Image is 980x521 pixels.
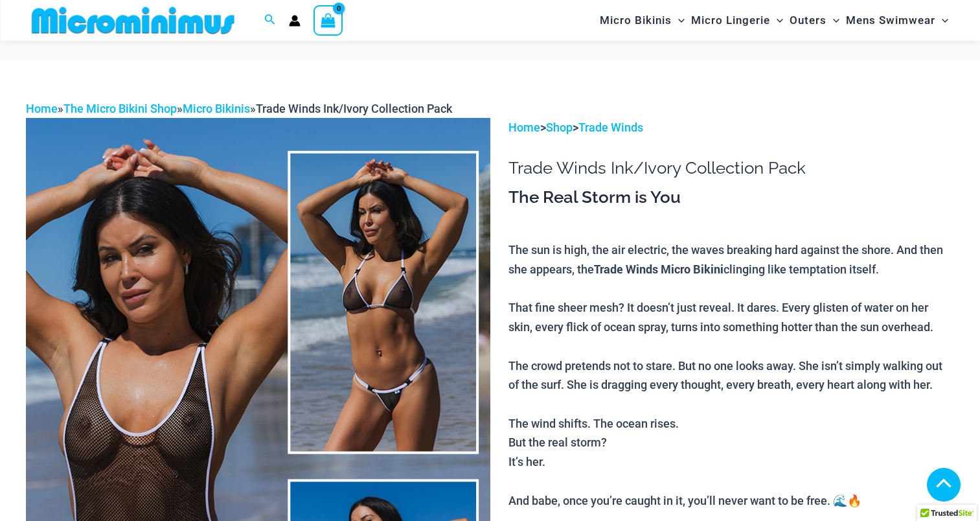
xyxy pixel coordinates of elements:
a: The Micro Bikini Shop [63,102,177,115]
a: View Shopping Cart, empty [313,5,343,35]
span: Micro Lingerie [691,4,770,37]
img: MM SHOP LOGO FLAT [27,6,240,35]
span: Menu Toggle [826,4,839,37]
nav: Site Navigation [595,2,954,39]
span: » » » [26,102,452,115]
span: Outers [790,4,826,37]
h3: The Real Storm is You [508,187,954,209]
a: Micro BikinisMenu ToggleMenu Toggle [597,4,688,37]
a: Micro Bikinis [183,102,250,115]
a: Search icon link [264,12,276,29]
span: Menu Toggle [770,4,783,37]
span: Menu Toggle [935,4,948,37]
a: Home [508,121,540,134]
a: Account icon link [289,15,301,27]
span: Menu Toggle [672,4,685,37]
a: Mens SwimwearMenu ToggleMenu Toggle [843,4,952,37]
h1: Trade Winds Ink/Ivory Collection Pack [508,158,954,178]
a: Trade Winds [578,121,643,134]
span: Micro Bikinis [600,4,672,37]
a: Micro LingerieMenu ToggleMenu Toggle [688,4,786,37]
span: Trade Winds Ink/Ivory Collection Pack [256,102,452,115]
a: OutersMenu ToggleMenu Toggle [786,4,843,37]
b: Trade Winds Micro Bikini [594,261,724,277]
a: Shop [546,121,573,134]
span: Mens Swimwear [846,4,935,37]
p: > > [508,118,954,137]
p: The sun is high, the air electric, the waves breaking hard against the shore. And then she appear... [508,240,954,510]
a: Home [26,102,58,115]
